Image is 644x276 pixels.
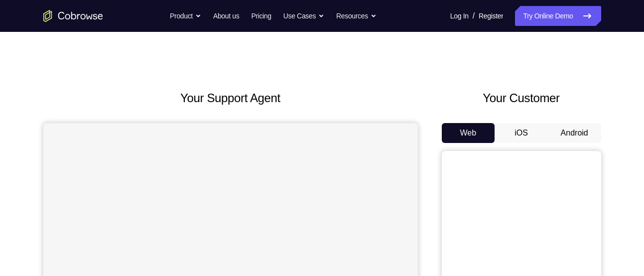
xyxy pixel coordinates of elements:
[548,123,601,143] button: Android
[336,6,377,26] button: Resources
[450,6,469,26] a: Log In
[442,89,601,107] h2: Your Customer
[479,6,503,26] a: Register
[515,6,601,26] a: Try Online Demo
[473,10,475,22] span: /
[442,123,495,143] button: Web
[170,6,201,26] button: Product
[251,6,271,26] a: Pricing
[213,6,239,26] a: About us
[495,123,548,143] button: iOS
[283,6,324,26] button: Use Cases
[43,89,418,107] h2: Your Support Agent
[43,10,103,22] a: Go to the home page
